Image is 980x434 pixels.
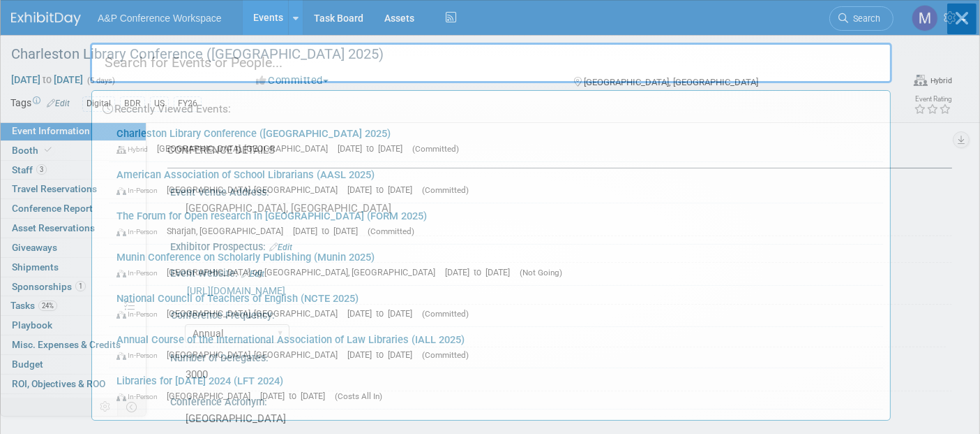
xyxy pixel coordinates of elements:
span: In-Person [116,392,164,401]
span: Hybrid [116,145,154,154]
span: [GEOGRAPHIC_DATA], [GEOGRAPHIC_DATA] [157,143,335,154]
span: [DATE] to [DATE] [260,391,332,401]
a: National Council of Teachers of English (NCTE 2025) In-Person [GEOGRAPHIC_DATA], [GEOGRAPHIC_DATA... [110,286,883,326]
span: [DATE] to [DATE] [445,267,517,277]
input: Search for Events or People... [90,43,892,83]
span: In-Person [116,186,164,195]
span: (Committed) [412,144,459,154]
span: In-Person [116,310,164,319]
span: [GEOGRAPHIC_DATA], [GEOGRAPHIC_DATA] [167,308,345,319]
span: [DATE] to [DATE] [347,185,419,195]
span: In-Person [116,268,164,277]
span: (Committed) [368,226,414,236]
a: American Association of School Librarians (AASL 2025) In-Person [GEOGRAPHIC_DATA], [GEOGRAPHIC_DA... [110,162,883,203]
div: Recently Viewed Events: [99,91,883,121]
span: (Not Going) [520,268,562,277]
a: Munin Conference on Scholarly Publishing (Munin 2025) In-Person [GEOGRAPHIC_DATA] og [GEOGRAPHIC_... [110,245,883,285]
span: [GEOGRAPHIC_DATA] [167,391,257,401]
span: (Costs All In) [335,391,382,401]
a: Libraries for [DATE] 2024 (LFT 2024) In-Person [GEOGRAPHIC_DATA] [DATE] to [DATE] (Costs All In) [110,368,883,409]
a: Annual Course of the International Association of Law Libraries (IALL 2025) In-Person [GEOGRAPHIC... [110,327,883,368]
span: [GEOGRAPHIC_DATA] og [GEOGRAPHIC_DATA], [GEOGRAPHIC_DATA] [167,267,442,277]
span: [DATE] to [DATE] [338,143,409,154]
span: Sharjah, [GEOGRAPHIC_DATA] [167,226,290,236]
span: In-Person [116,227,164,236]
span: (Committed) [422,185,469,195]
a: Charleston Library Conference ([GEOGRAPHIC_DATA] 2025) Hybrid [GEOGRAPHIC_DATA], [GEOGRAPHIC_DATA... [110,121,883,161]
span: (Committed) [422,350,469,360]
a: The Forum for Open research in [GEOGRAPHIC_DATA] (FORM 2025) In-Person Sharjah, [GEOGRAPHIC_DATA]... [110,203,883,244]
span: [GEOGRAPHIC_DATA], [GEOGRAPHIC_DATA] [167,349,345,360]
span: [DATE] to [DATE] [293,226,365,236]
span: [GEOGRAPHIC_DATA], [GEOGRAPHIC_DATA] [167,185,345,195]
span: [DATE] to [DATE] [347,308,419,319]
span: [DATE] to [DATE] [347,349,419,360]
span: In-Person [116,351,164,360]
span: (Committed) [422,309,469,319]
